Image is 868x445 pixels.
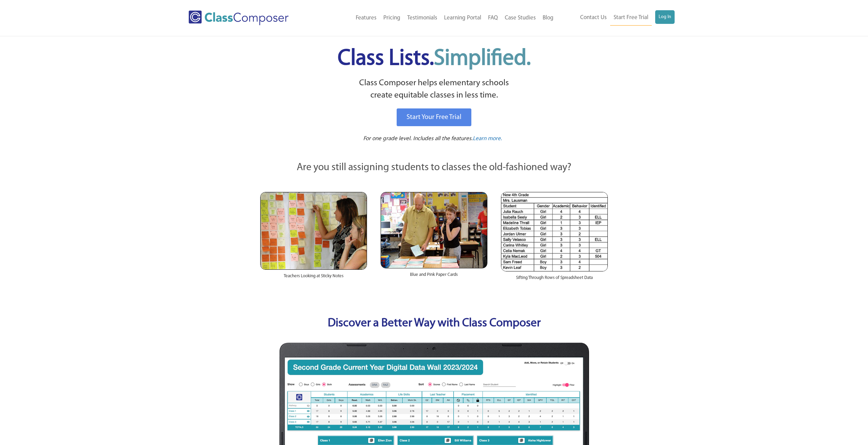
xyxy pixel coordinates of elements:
img: Teachers Looking at Sticky Notes [260,192,367,270]
p: Class Composer helps elementary schools create equitable classes in less time. [259,77,609,102]
a: Start Free Trial [610,10,652,26]
a: Start Your Free Trial [397,108,471,126]
a: Testimonials [404,11,441,26]
a: Case Studies [501,11,539,26]
span: Class Lists. [338,48,531,70]
div: Teachers Looking at Sticky Notes [260,270,367,286]
p: Discover a Better Way with Class Composer [253,315,615,332]
div: Blue and Pink Paper Cards [381,268,487,285]
a: FAQ [485,11,501,26]
img: Class Composer [189,11,289,25]
a: Learning Portal [441,11,485,26]
nav: Header Menu [557,10,675,26]
a: Contact Us [577,10,610,25]
a: Pricing [380,11,404,26]
span: Simplified. [434,48,531,70]
span: Learn more. [473,136,502,142]
span: For one grade level. Includes all the features. [363,136,473,142]
a: Learn more. [473,135,502,143]
p: Are you still assigning students to classes the old-fashioned way? [260,160,608,175]
a: Log In [655,10,675,24]
nav: Header Menu [317,11,557,26]
span: Start Your Free Trial [407,114,461,121]
a: Blog [539,11,557,26]
a: Features [352,11,380,26]
div: Sifting Through Rows of Spreadsheet Data [501,271,608,288]
img: Blue and Pink Paper Cards [381,192,487,268]
img: Spreadsheets [501,192,608,271]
